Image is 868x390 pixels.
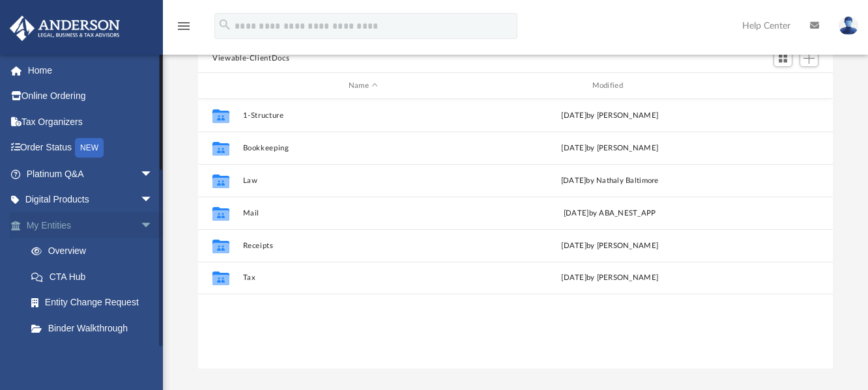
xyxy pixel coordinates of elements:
button: Bookkeeping [243,144,484,152]
button: Viewable-ClientDocs [212,53,289,64]
span: arrow_drop_down [140,212,166,239]
a: Home [9,57,173,83]
div: Modified [489,80,730,92]
div: [DATE] by [PERSON_NAME] [489,143,731,154]
a: menu [176,25,192,34]
i: menu [176,18,192,34]
button: Receipts [243,242,484,250]
div: Name [242,80,484,92]
a: Platinum Q&Aarrow_drop_down [9,161,173,187]
i: search [218,18,232,32]
span: arrow_drop_down [140,161,166,188]
a: Digital Productsarrow_drop_down [9,187,173,213]
button: 1-Structure [243,111,484,120]
button: Mail [243,209,484,217]
a: Binder Walkthrough [18,315,173,341]
div: NEW [75,138,104,158]
div: [DATE] by [PERSON_NAME] [489,272,731,284]
button: Tax [243,273,484,282]
img: User Pic [839,16,858,35]
a: Order StatusNEW [9,135,173,161]
a: Overview [18,238,173,264]
a: My Entitiesarrow_drop_down [9,212,173,238]
div: [DATE] by [PERSON_NAME] [489,240,731,252]
div: [DATE] by [PERSON_NAME] [489,110,731,122]
a: My Blueprint [18,341,166,367]
div: id [204,80,237,92]
a: Online Ordering [9,83,173,109]
div: id [736,80,827,92]
button: Law [243,176,484,185]
a: CTA Hub [18,264,173,290]
div: [DATE] by ABA_NEST_APP [489,208,731,219]
div: [DATE] by Nathaly Baltimore [489,175,731,187]
a: Entity Change Request [18,290,173,316]
a: Tax Organizers [9,109,173,135]
span: arrow_drop_down [140,187,166,214]
button: Add [800,49,819,68]
img: Anderson Advisors Platinum Portal [6,16,124,41]
div: grid [198,99,833,369]
button: Switch to Grid View [774,49,793,68]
